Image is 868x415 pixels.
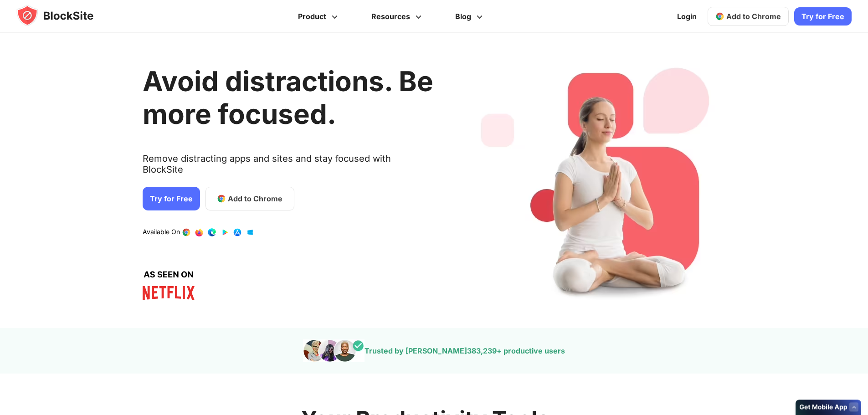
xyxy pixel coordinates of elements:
[205,187,294,210] a: Add to Chrome
[143,153,433,182] text: Remove distracting apps and sites and stay focused with BlockSite
[228,193,282,204] span: Add to Chrome
[794,7,852,26] a: Try for Free
[726,12,781,21] span: Add to Chrome
[365,346,565,355] text: Trusted by [PERSON_NAME] + productive users
[16,5,111,26] img: blocksite-icon.5d769676.svg
[715,12,724,21] img: chrome-icon.svg
[143,65,433,130] h1: Avoid distractions. Be more focused.
[143,187,200,210] a: Try for Free
[303,339,365,362] img: pepole images
[467,346,497,355] span: 383,239
[143,228,180,237] text: Available On
[708,7,789,26] a: Add to Chrome
[672,5,702,27] a: Login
